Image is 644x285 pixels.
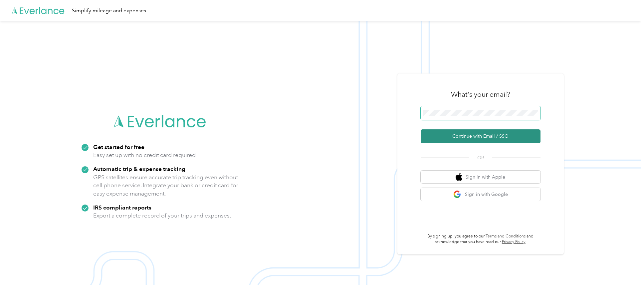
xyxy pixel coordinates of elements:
a: Privacy Policy [502,239,526,244]
span: OR [469,154,492,161]
div: Simplify mileage and expenses [72,7,146,15]
p: By signing up, you agree to our and acknowledge that you have read our . [421,233,540,245]
button: google logoSign in with Google [421,188,540,201]
img: apple logo [456,173,462,181]
a: Terms and Conditions [486,234,526,239]
p: GPS satellites ensure accurate trip tracking even without cell phone service. Integrate your bank... [93,173,239,198]
strong: Get started for free [93,143,144,150]
h3: What's your email? [451,90,510,99]
strong: Automatic trip & expense tracking [93,165,185,172]
p: Export a complete record of your trips and expenses. [93,212,231,220]
button: apple logoSign in with Apple [421,171,540,184]
strong: IRS compliant reports [93,204,151,211]
img: google logo [453,190,462,199]
p: Easy set up with no credit card required [93,151,196,159]
button: Continue with Email / SSO [421,129,540,143]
